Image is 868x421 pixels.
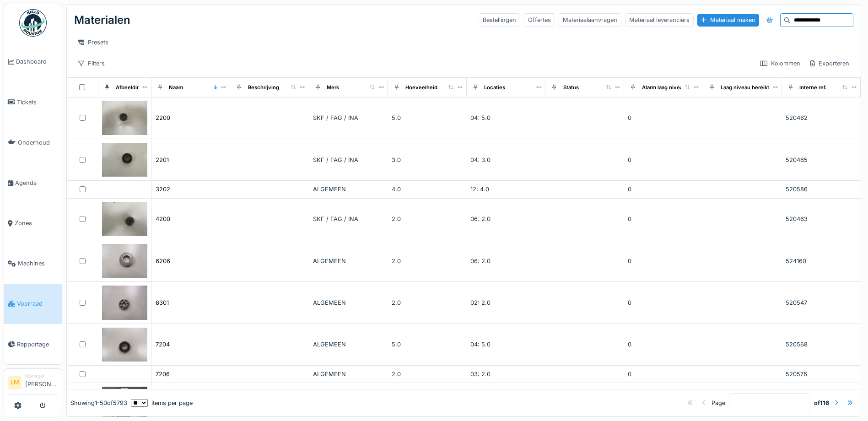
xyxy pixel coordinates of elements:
[392,257,463,265] div: 2.0
[102,101,147,135] img: 2200
[327,84,339,92] div: Merk
[156,215,170,223] div: 4200
[4,324,62,364] a: Rapportage
[786,113,857,122] div: 520462
[17,98,58,107] span: Tickets
[313,156,384,164] div: SKF / FAG / INA
[786,370,857,378] div: 520576
[16,57,58,66] span: Dashboard
[74,36,113,49] div: Presets
[102,387,147,408] img: -
[721,84,772,92] div: Laag niveau bereikt?
[559,13,621,27] div: Materiaalaanvragen
[313,340,384,349] div: ALGEMEEN
[479,13,520,27] div: Bestellingen
[156,340,170,349] div: 7204
[628,215,699,223] div: 0
[756,57,804,70] div: Kolommen
[131,399,193,407] div: items per page
[4,284,62,324] a: Voorraad
[156,298,169,307] div: 6301
[17,340,58,349] span: Rapportage
[102,202,147,236] img: 4200
[4,82,62,122] a: Tickets
[156,257,170,265] div: 6206
[4,243,62,284] a: Machines
[625,13,694,27] div: Materiaal leveranciers
[470,299,491,306] span: 02: 2.0
[313,370,384,378] div: ALGEMEEN
[25,372,58,392] li: [PERSON_NAME]
[102,286,147,319] img: 6301
[156,113,170,122] div: 2200
[563,84,579,92] div: Status
[392,215,463,223] div: 2.0
[786,257,857,265] div: 524160
[470,216,491,222] span: 06: 2.0
[405,84,437,92] div: Hoeveelheid
[18,138,58,147] span: Onderhoud
[799,84,827,92] div: Interne ref.
[4,42,62,82] a: Dashboard
[15,178,58,187] span: Agenda
[169,84,183,92] div: Naam
[392,185,463,194] div: 4.0
[313,215,384,223] div: SKF / FAG / INA
[313,185,384,194] div: ALGEMEEN
[8,376,22,389] li: LM
[156,185,170,194] div: 3202
[628,298,699,307] div: 0
[8,372,58,394] a: LM Manager[PERSON_NAME]
[786,185,857,194] div: 520586
[786,215,857,223] div: 520463
[4,162,62,203] a: Agenda
[70,399,127,407] div: Showing 1 - 50 of 5793
[392,370,463,378] div: 2.0
[642,84,686,92] div: Alarm laag niveau
[392,156,463,164] div: 3.0
[392,113,463,122] div: 5.0
[628,156,699,164] div: 0
[470,186,489,193] span: 12: 4.0
[712,399,725,407] div: Page
[156,370,170,378] div: 7206
[392,340,463,349] div: 5.0
[156,156,169,164] div: 2201
[786,340,857,349] div: 520568
[102,143,147,177] img: 2201
[17,299,58,308] span: Voorraad
[102,244,147,278] img: 6206
[4,203,62,243] a: Zones
[524,13,555,27] div: Offertes
[484,84,505,92] div: Locaties
[628,340,699,349] div: 0
[74,8,130,32] div: Materialen
[470,258,491,264] span: 06: 2.0
[18,259,58,268] span: Machines
[392,298,463,307] div: 2.0
[313,298,384,307] div: ALGEMEEN
[628,113,699,122] div: 0
[786,298,857,307] div: 520547
[74,57,109,70] div: Filters
[313,113,384,122] div: SKF / FAG / INA
[470,341,491,348] span: 04: 5.0
[806,57,853,70] div: Exporteren
[4,122,62,162] a: Onderhoud
[19,9,47,37] img: Badge_color-CXgf-gQk.svg
[814,399,829,407] strong: of 116
[102,328,147,362] img: 7204
[470,157,491,163] span: 04: 3.0
[786,156,857,164] div: 520465
[470,371,491,378] span: 03: 2.0
[628,257,699,265] div: 0
[25,372,58,379] div: Manager
[628,185,699,194] div: 0
[313,257,384,265] div: ALGEMEEN
[15,219,58,227] span: Zones
[116,84,143,92] div: Afbeelding
[628,370,699,378] div: 0
[470,114,491,121] span: 04: 5.0
[697,14,759,26] div: Materiaal maken
[248,84,279,92] div: Beschrijving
